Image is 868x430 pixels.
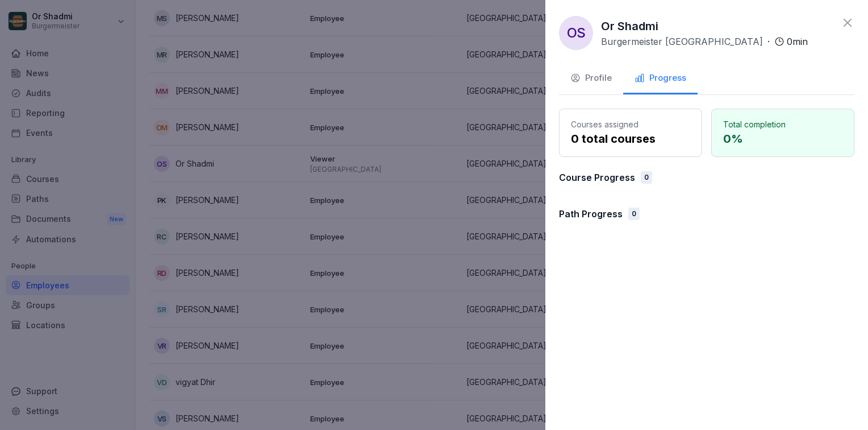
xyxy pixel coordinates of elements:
[601,35,763,48] p: Burgermeister [GEOGRAPHIC_DATA]
[559,64,623,94] button: Profile
[601,18,658,35] p: Or Shadmi
[787,35,808,48] p: 0 min
[628,208,640,220] div: 0
[571,130,690,147] p: 0 total courses
[570,72,612,85] div: Profile
[559,16,593,50] div: OS
[559,171,635,184] p: Course Progress
[623,64,698,94] button: Progress
[571,118,690,130] p: Courses assigned
[635,72,686,85] div: Progress
[559,207,623,221] p: Path Progress
[723,130,842,147] p: 0 %
[601,35,808,48] div: ·
[641,171,652,184] div: 0
[723,118,842,130] p: Total completion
